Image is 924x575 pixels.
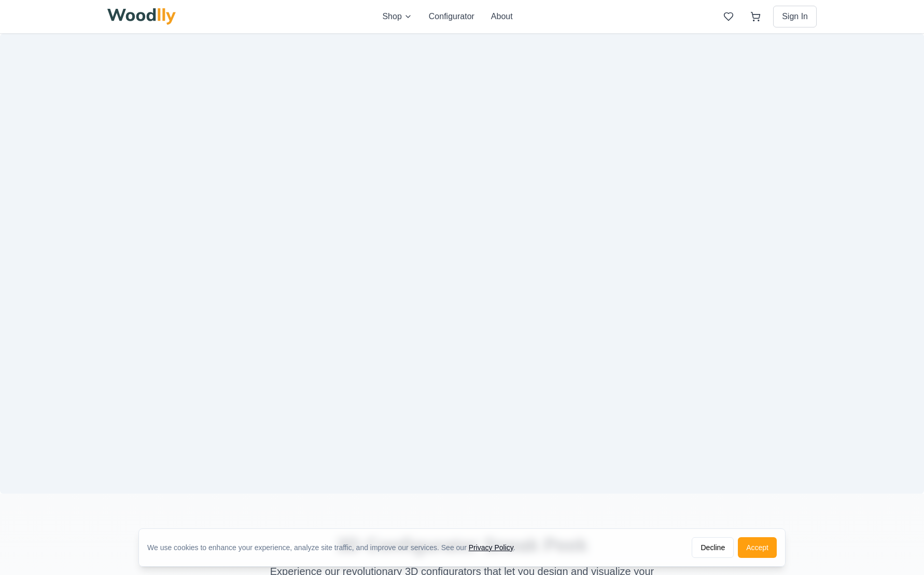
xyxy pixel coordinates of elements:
[429,10,474,23] button: Configurator
[469,543,513,552] a: Privacy Policy
[107,8,176,25] img: Woodlly
[738,537,777,558] button: Accept
[147,542,524,553] div: We use cookies to enhance your experience, analyze site traffic, and improve our services. See our .
[491,10,513,23] button: About
[773,6,817,27] button: Sign In
[382,10,412,23] button: Shop
[692,537,734,558] button: Decline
